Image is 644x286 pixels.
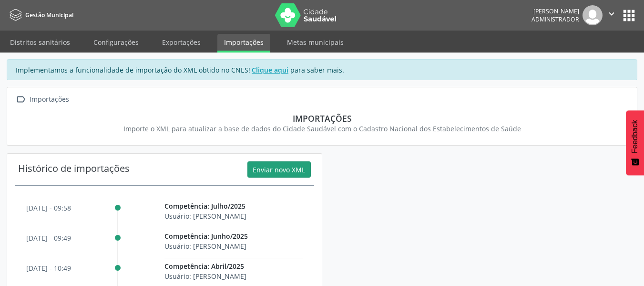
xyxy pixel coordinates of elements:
[155,34,207,51] a: Exportações
[20,124,624,134] div: Importe o XML para atualizar a base de dados do Cidade Saudável com o Cadastro Nacional dos Estab...
[26,263,71,273] p: [DATE] - 10:49
[164,201,303,211] p: Competência: Julho/2025
[252,65,288,74] u: Clique aqui
[7,7,73,23] a: Gestão Municipal
[621,7,637,24] button: apps
[164,231,303,241] p: Competência: Junho/2025
[87,34,145,51] a: Configurações
[583,5,603,25] img: img
[631,120,639,153] span: Feedback
[28,93,71,106] div: Importações
[18,161,130,178] div: Histórico de importações
[14,93,28,106] i: 
[606,9,617,19] i: 
[626,110,644,175] button: Feedback - Mostrar pesquisa
[26,203,71,213] p: [DATE] - 09:58
[164,272,246,281] span: Usuário: [PERSON_NAME]
[280,34,350,51] a: Metas municipais
[250,65,290,75] a: Clique aqui
[26,233,71,243] p: [DATE] - 09:49
[164,261,303,271] p: Competência: Abril/2025
[532,15,579,23] span: Administrador
[20,113,624,124] div: Importações
[3,34,77,51] a: Distritos sanitários
[164,242,246,251] span: Usuário: [PERSON_NAME]
[14,93,71,106] a:  Importações
[25,11,73,19] span: Gestão Municipal
[164,212,246,221] span: Usuário: [PERSON_NAME]
[532,7,579,15] div: [PERSON_NAME]
[7,59,637,80] div: Implementamos a funcionalidade de importação do XML obtido no CNES! para saber mais.
[247,161,311,178] button: Enviar novo XML
[603,5,621,25] button: 
[217,34,270,53] a: Importações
